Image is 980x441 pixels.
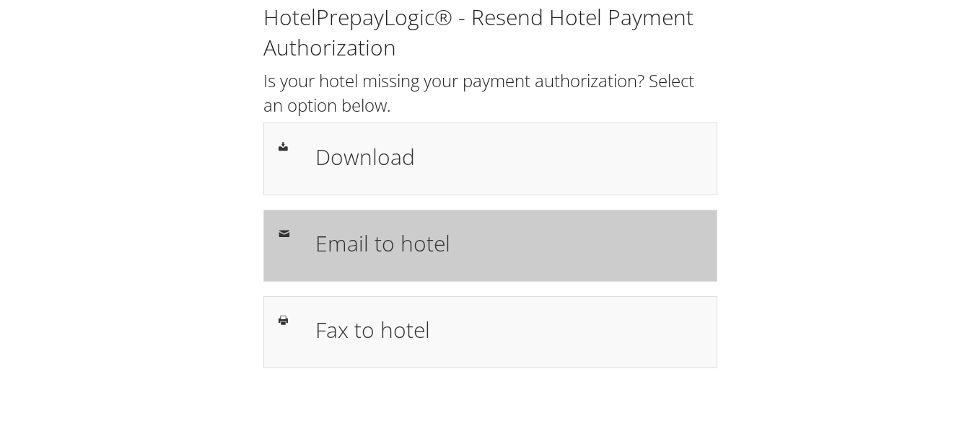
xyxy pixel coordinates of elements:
h1: Fax to hotel [315,313,702,346]
h1: Email to hotel [315,227,702,259]
a: Download [263,122,717,195]
a: Fax to hotel [263,296,717,368]
h2: Is your hotel missing your payment authorization? Select an option below. [263,68,717,117]
a: Email to hotel [263,210,717,282]
h1: Download [315,141,702,173]
h1: HotelPrepayLogic® - Resend Hotel Payment Authorization [263,2,717,63]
